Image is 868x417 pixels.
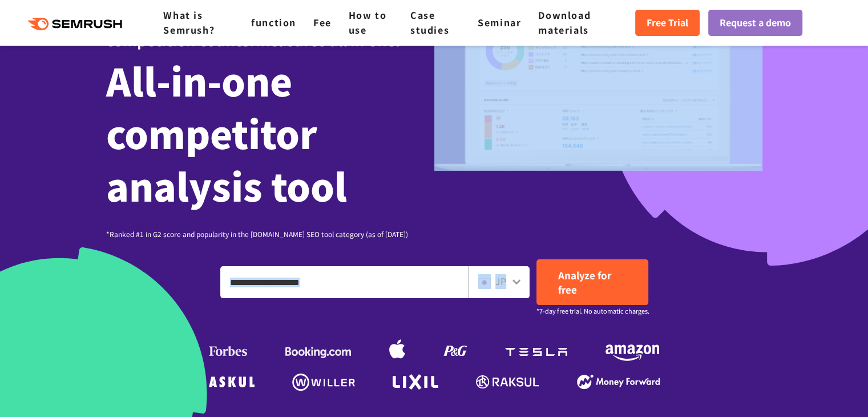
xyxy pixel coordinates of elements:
[558,268,611,296] font: Analyze for free
[647,15,688,29] font: Free Trial
[106,105,347,212] font: competitor analysis tool
[313,15,332,29] a: Fee
[536,306,649,315] font: *7-day free trial. No automatic charges.
[495,274,506,288] font: JP
[478,15,521,29] a: Seminar
[720,15,791,29] font: Request a demo
[538,8,591,37] a: Download materials
[708,10,802,36] a: Request a demo
[410,8,449,37] a: Case studies
[221,267,468,298] input: Enter a domain, keyword or URL
[251,15,296,29] a: function
[163,8,215,37] a: What is Semrush?
[106,53,292,107] font: All-in-one
[536,259,648,305] a: Analyze for free
[349,8,387,37] a: How to use
[106,229,408,239] font: *Ranked #1 in G2 score and popularity in the [DOMAIN_NAME] SEO tool category (as of [DATE])
[635,10,700,36] a: Free Trial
